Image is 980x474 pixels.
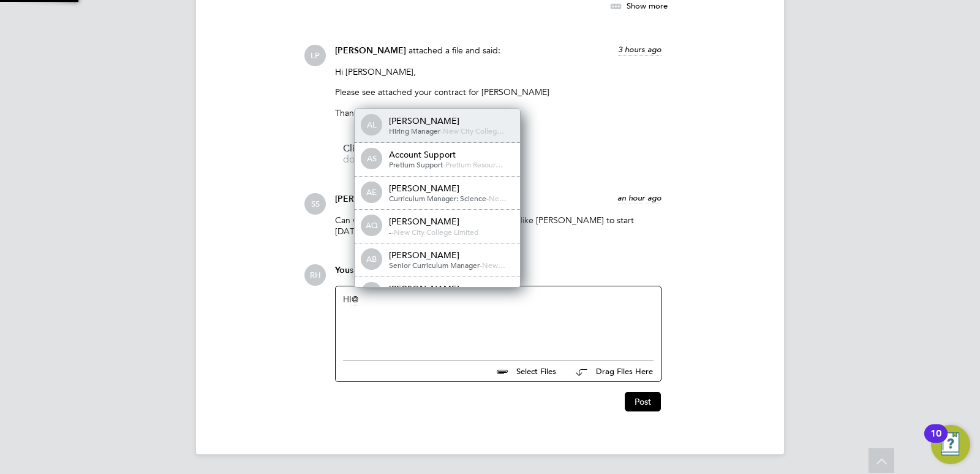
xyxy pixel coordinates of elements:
div: [PERSON_NAME] [389,283,511,294]
span: Curriculum Manager: Science [389,193,486,203]
span: attached a file and said: [409,45,500,56]
span: Ne… [489,193,507,203]
span: RH [304,264,326,286]
button: Post [625,392,661,411]
span: New… [482,260,505,270]
span: LP [304,45,326,66]
p: Thanks [335,107,661,118]
span: doc - 114kb [343,155,441,164]
div: [PERSON_NAME] [389,250,511,261]
span: AB [362,250,382,269]
p: Can we speed to onboarding please, we would like [PERSON_NAME] to start [DATE] if possible [335,215,661,237]
div: HI [343,294,654,346]
p: Hi [PERSON_NAME], [335,66,661,77]
span: [PERSON_NAME] [335,45,406,56]
div: [PERSON_NAME] [389,183,511,194]
span: - [480,260,482,270]
span: New City Colleg… [443,126,504,136]
button: Open Resource Center, 10 new notifications [931,425,970,464]
div: say: [335,264,661,286]
span: - [486,193,489,203]
span: You [335,265,350,275]
span: - [389,227,391,237]
span: AL [362,115,382,135]
span: AH [362,283,382,303]
span: AQ [362,216,382,235]
span: Client%20Contract387 [343,144,441,153]
span: Hiring Manager [389,126,440,136]
span: Pretium Resour… [445,159,503,169]
span: Pretium Support [389,159,443,169]
span: New City College Limited [394,227,478,237]
div: 10 [930,434,941,449]
button: Drag Files Here [566,359,654,384]
span: SS [304,193,326,215]
span: AE [362,183,382,202]
span: - [440,126,443,136]
span: - [391,227,394,237]
p: Please see attached your contract for [PERSON_NAME] [335,86,661,97]
span: [PERSON_NAME] [335,194,406,204]
span: - [443,159,445,169]
div: [PERSON_NAME] [389,115,511,126]
div: [PERSON_NAME] [389,216,511,227]
span: Senior Curriculum Manager [389,260,480,270]
span: an hour ago [617,193,661,203]
span: Show more [627,1,668,11]
a: Client%20Contract387 doc - 114kb [343,144,441,164]
span: 3 hours ago [618,44,661,55]
div: Account Support [389,149,511,160]
span: AS [362,149,382,169]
